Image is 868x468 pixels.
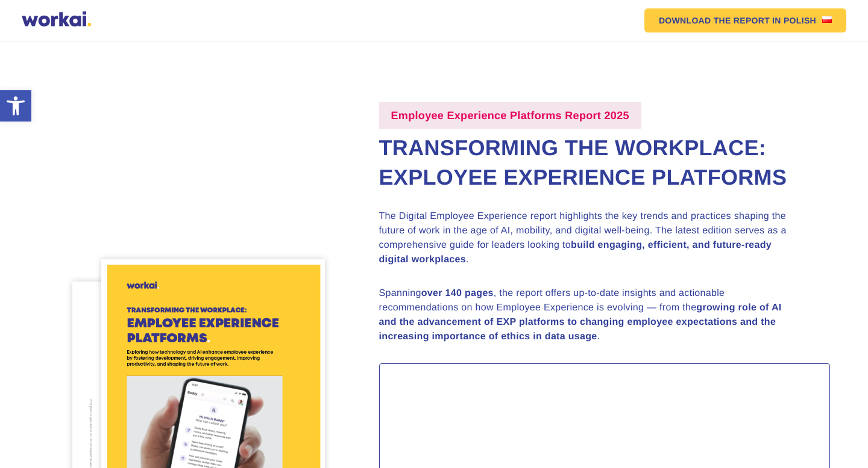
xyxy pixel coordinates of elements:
[659,16,770,25] em: DOWNLOAD THE REPORT
[644,8,846,32] a: DOWNLOAD THE REPORTIN POLISHPolish flag
[379,303,782,342] strong: growing role of AI and the advancement of EXP platforms to changing employee expectations and the...
[379,240,772,265] strong: build engaging, efficient, and future-ready digital workplaces
[379,286,801,344] p: Spanning , the report offers up-to-date insights and actionable recommendations on how Employee E...
[822,16,832,23] img: Polish flag
[379,209,801,267] p: The Digital Employee Experience report highlights the key trends and practices shaping the future...
[379,102,641,129] label: Employee Experience Platforms Report 2025
[421,288,494,298] strong: over 140 pages
[379,134,831,192] h2: Transforming the Workplace: Exployee Experience Platforms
